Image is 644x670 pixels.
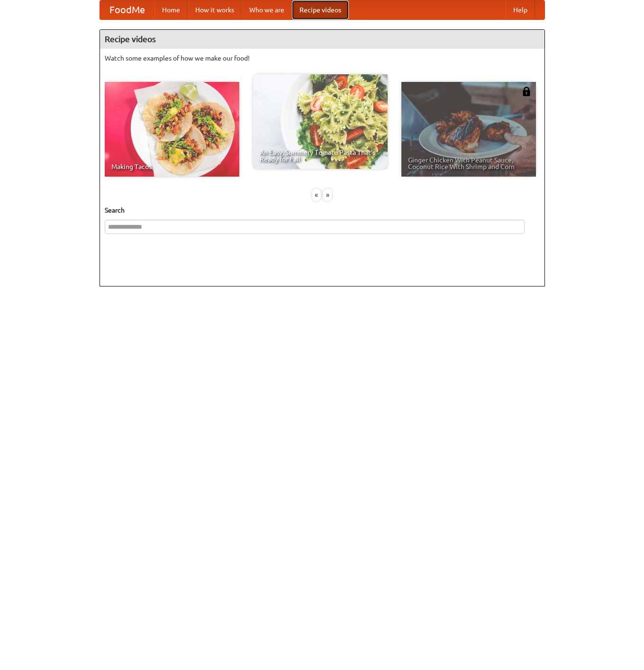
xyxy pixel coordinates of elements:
a: FoodMe [100,0,154,19]
a: How it works [188,0,242,19]
a: Help [506,0,535,19]
div: » [323,189,332,201]
a: An Easy, Summery Tomato Pasta That's Ready for Fall [253,74,388,169]
div: « [312,189,321,201]
a: Who we are [242,0,292,19]
h5: Search [105,205,540,215]
img: 483408.png [522,87,531,96]
a: Home [154,0,188,19]
span: Making Tacos [111,163,233,170]
a: Recipe videos [292,0,349,19]
a: Making Tacos [105,82,239,177]
span: An Easy, Summery Tomato Pasta That's Ready for Fall [260,149,381,162]
h4: Recipe videos [100,30,544,49]
p: Watch some examples of how we make our food! [105,54,540,63]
